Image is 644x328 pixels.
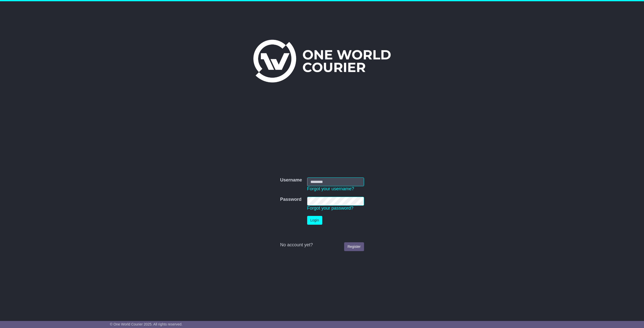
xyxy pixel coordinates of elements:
[280,177,302,183] label: Username
[280,197,301,202] label: Password
[307,186,354,191] a: Forgot your username?
[344,242,364,251] a: Register
[307,216,322,225] button: Login
[307,206,353,211] a: Forgot your password?
[110,322,183,326] span: © One World Courier 2025. All rights reserved.
[253,40,391,82] img: One World
[280,242,364,248] div: No account yet?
